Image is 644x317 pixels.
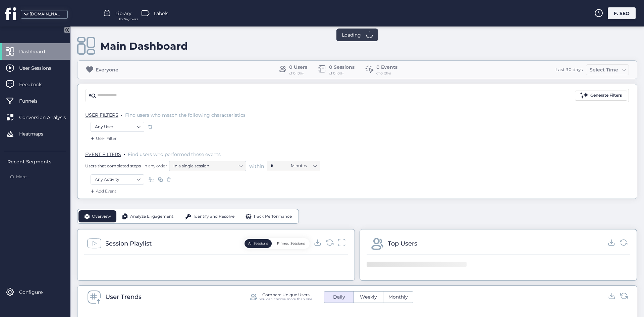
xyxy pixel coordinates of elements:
span: Funnels [19,97,48,105]
span: Analyze Engagement [130,213,173,220]
button: Weekly [354,292,383,303]
nz-select-item: Any User [95,122,140,132]
span: Monthly [384,294,412,301]
div: User Trends [105,292,142,302]
span: Identify and Resolve [194,213,234,220]
button: Daily [324,292,354,303]
div: Add Event [89,188,116,195]
div: Generate Filters [590,92,622,99]
span: EVENT FILTERS [85,151,121,157]
nz-select-item: Any Activity [95,174,140,184]
span: . [121,111,122,117]
span: Track Performance [253,213,292,220]
span: Library [115,10,131,17]
button: All Sessions [245,239,272,248]
nz-select-item: In a single session [173,161,242,171]
div: Session Playlist [105,239,152,248]
span: Dashboard [19,48,55,55]
span: Daily [329,294,349,301]
span: Overview [92,213,111,220]
span: Feedback [19,81,52,88]
div: F. SEO [608,7,636,19]
div: Main Dashboard [100,40,188,52]
div: Compare Unique Users [262,293,310,297]
span: Find users who match the following characteristics [125,112,246,118]
span: Configure [19,288,53,296]
span: within [249,163,264,169]
span: Loading [342,31,361,39]
div: Top Users [388,239,417,248]
div: You can choose more than one [259,297,312,301]
div: Recent Segments [7,158,66,165]
span: Heatmaps [19,130,53,138]
span: More ... [16,174,31,180]
span: . [124,150,125,157]
span: Weekly [356,294,381,301]
span: USER FILTERS [85,112,118,118]
span: Users that completed steps [85,163,141,169]
button: Generate Filters [575,91,627,101]
span: Find users who performed these events [128,151,221,157]
span: Conversion Analysis [19,114,76,121]
span: For Segments [119,17,138,21]
div: User Filter [89,135,117,142]
span: in any order [142,163,167,169]
span: User Sessions [19,64,61,72]
button: Pinned Sessions [273,239,309,248]
span: Labels [154,10,168,17]
button: Monthly [383,292,413,303]
nz-select-item: Minutes [291,161,316,171]
div: [DOMAIN_NAME] [30,11,63,17]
